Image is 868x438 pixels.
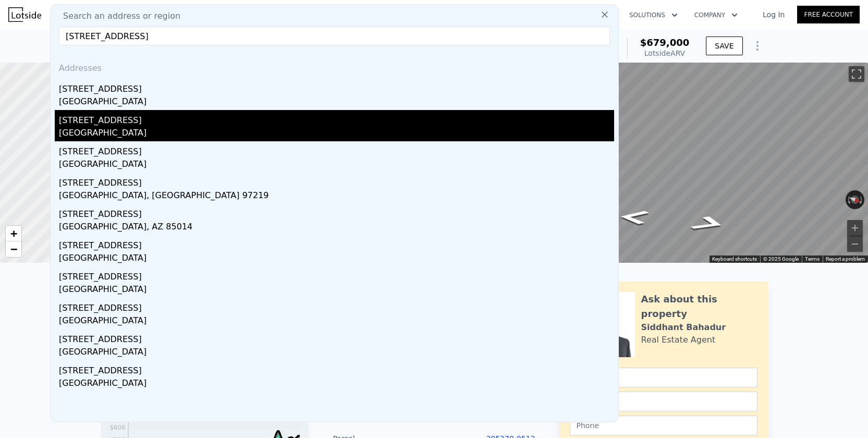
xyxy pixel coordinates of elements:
[641,292,757,321] div: Ask about this property
[59,110,614,127] div: [STREET_ADDRESS]
[570,368,757,387] input: Name
[59,189,614,204] div: [GEOGRAPHIC_DATA], [GEOGRAPHIC_DATA] 97219
[750,9,797,20] a: Log In
[849,66,864,82] button: Toggle fullscreen view
[10,242,17,256] span: −
[826,256,865,262] a: Report a problem
[8,7,41,22] img: Lotside
[570,392,757,411] input: Email
[10,227,17,240] span: +
[59,27,610,45] input: Enter an address, city, region, neighborhood or zip code
[59,221,614,235] div: [GEOGRAPHIC_DATA], AZ 85014
[845,193,865,206] button: Reset the view
[641,334,716,346] div: Real Estate Agent
[676,212,742,236] path: Go North, 14th Ave NW
[59,95,614,110] div: [GEOGRAPHIC_DATA]
[847,220,863,236] button: Zoom in
[59,298,614,314] div: [STREET_ADDRESS]
[6,241,21,257] a: Zoom out
[477,63,868,263] div: Map
[6,226,21,241] a: Zoom in
[686,6,746,25] button: Company
[59,173,614,189] div: [STREET_ADDRESS]
[59,158,614,173] div: [GEOGRAPHIC_DATA]
[59,204,614,221] div: [STREET_ADDRESS]
[846,190,851,209] button: Rotate counterclockwise
[606,206,662,228] path: Go South, 14th Ave NW
[706,36,742,55] button: SAVE
[640,48,690,58] div: Lotside ARV
[59,377,614,392] div: [GEOGRAPHIC_DATA]
[477,63,868,263] div: Street View
[59,79,614,95] div: [STREET_ADDRESS]
[859,190,865,209] button: Rotate clockwise
[763,256,799,262] span: © 2025 Google
[109,424,126,431] tspan: $606
[55,54,614,79] div: Addresses
[55,10,180,22] span: Search an address or region
[59,266,614,283] div: [STREET_ADDRESS]
[59,314,614,329] div: [GEOGRAPHIC_DATA]
[59,252,614,266] div: [GEOGRAPHIC_DATA]
[747,35,768,56] button: Show Options
[641,321,726,334] div: Siddhant Bahadur
[59,360,614,377] div: [STREET_ADDRESS]
[621,6,686,25] button: Solutions
[805,256,820,262] a: Terms (opens in new tab)
[59,235,614,252] div: [STREET_ADDRESS]
[712,256,757,263] button: Keyboard shortcuts
[570,416,757,435] input: Phone
[59,329,614,346] div: [STREET_ADDRESS]
[59,283,614,298] div: [GEOGRAPHIC_DATA]
[59,346,614,360] div: [GEOGRAPHIC_DATA]
[797,6,860,23] a: Free Account
[59,127,614,141] div: [GEOGRAPHIC_DATA]
[847,236,863,252] button: Zoom out
[640,37,690,48] span: $679,000
[59,141,614,158] div: [STREET_ADDRESS]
